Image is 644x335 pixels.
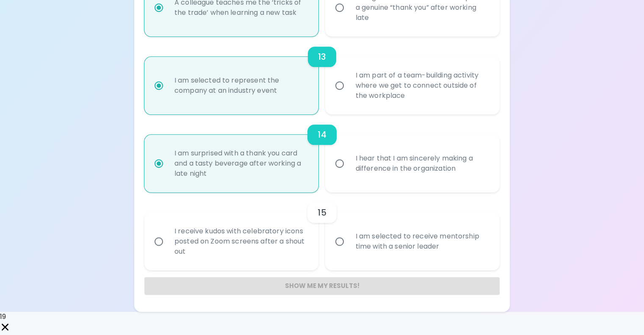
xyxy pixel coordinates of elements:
div: I hear that I am sincerely making a difference in the organization [348,143,495,184]
div: I am selected to receive mentorship time with a senior leader [348,221,495,262]
div: I am selected to represent the company at an industry event [168,65,314,106]
h6: 14 [318,128,326,141]
div: choice-group-check [144,36,500,114]
div: choice-group-check [144,192,500,270]
h6: 15 [318,206,326,219]
div: choice-group-check [144,114,500,192]
div: I am surprised with a thank you card and a tasty beverage after working a late night [168,138,314,189]
div: I receive kudos with celebratory icons posted on Zoom screens after a shout out [168,216,314,267]
div: I am part of a team-building activity where we get to connect outside of the workplace [348,60,495,111]
h6: 13 [318,50,326,64]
